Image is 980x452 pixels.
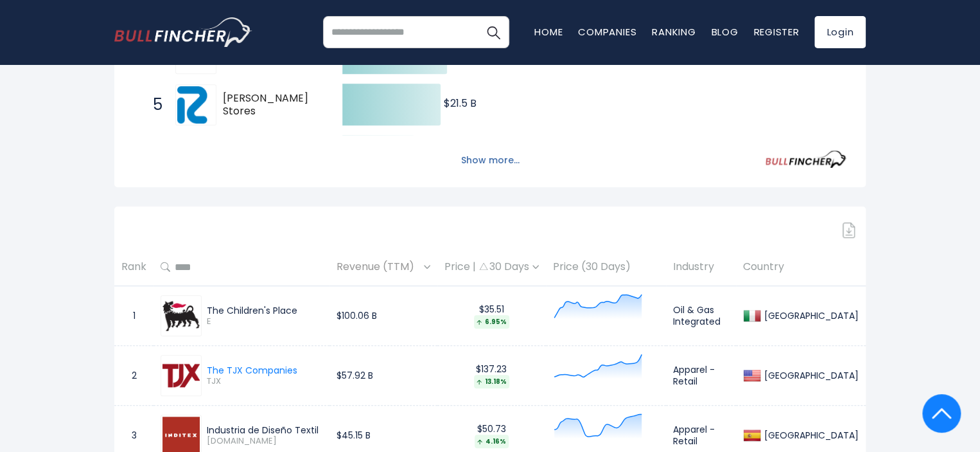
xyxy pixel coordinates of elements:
[337,257,421,277] span: Revenue (TTM)
[477,16,509,48] button: Search
[736,248,866,286] th: Country
[207,376,297,387] span: TJX
[666,346,736,406] td: Apparel - Retail
[475,435,509,448] div: 4.16%
[223,92,320,119] span: [PERSON_NAME] Stores
[114,346,153,406] td: 2
[474,315,509,329] div: 6.95%
[146,94,159,116] span: 5
[761,429,859,441] div: [GEOGRAPHIC_DATA]
[114,248,153,286] th: Rank
[177,86,214,123] img: Ross Stores
[207,436,322,447] span: [DOMAIN_NAME]
[546,248,666,286] th: Price (30 Days)
[666,286,736,346] td: Oil & Gas Integrated
[578,25,636,39] a: Companies
[652,25,696,39] a: Ranking
[114,286,153,346] td: 1
[207,365,297,376] div: The TJX Companies
[329,346,437,406] td: $57.92 B
[444,96,477,111] text: $21.5 B
[114,17,252,47] a: Go to homepage
[453,150,527,171] button: Show more...
[814,16,866,48] a: Login
[114,17,252,47] img: bullfincher logo
[444,423,539,448] div: $50.73
[444,260,539,274] div: Price | 30 Days
[207,305,322,316] div: The Children's Place
[162,357,200,394] img: TJX.png
[761,370,859,381] div: [GEOGRAPHIC_DATA]
[329,286,437,346] td: $100.06 B
[161,355,297,396] a: The TJX Companies TJX
[753,25,799,39] a: Register
[711,25,738,39] a: Blog
[207,316,322,327] span: E
[474,375,509,388] div: 13.18%
[444,363,539,388] div: $137.23
[761,310,859,321] div: [GEOGRAPHIC_DATA]
[444,303,539,329] div: $35.51
[207,424,322,436] div: Industria de Diseño Textil
[534,25,563,39] a: Home
[162,297,200,334] img: E.png
[666,248,736,286] th: Industry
